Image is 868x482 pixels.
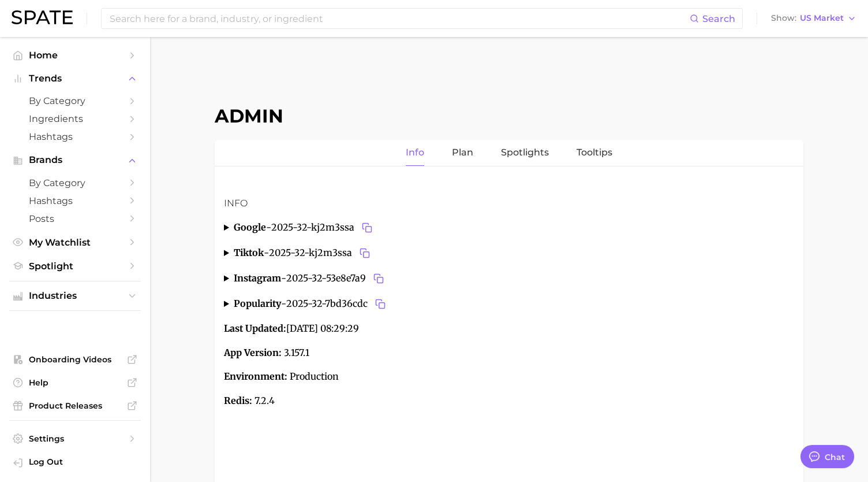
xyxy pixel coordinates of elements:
[357,245,373,261] button: Copy 2025-32-kj2m3ssa to clipboard
[234,272,281,284] strong: instagram
[9,397,141,414] a: Product Releases
[9,46,141,64] a: Home
[702,13,735,24] span: Search
[29,155,121,165] span: Brands
[9,92,141,110] a: by Category
[29,261,121,272] span: Spotlight
[29,291,121,301] span: Industries
[234,298,281,309] strong: popularity
[577,140,612,166] a: Tooltips
[9,192,141,210] a: Hashtags
[501,140,549,166] a: Spotlights
[266,221,271,233] span: -
[771,15,796,21] span: Show
[29,433,121,444] span: Settings
[29,95,121,106] span: by Category
[224,347,282,358] strong: App Version:
[9,151,141,169] button: Brands
[29,237,121,248] span: My Watchlist
[29,113,121,124] span: Ingredients
[452,140,473,166] a: Plan
[768,11,859,26] button: ShowUS Market
[406,140,424,166] a: Info
[9,287,141,305] button: Industries
[224,395,252,406] strong: Redis:
[224,196,794,210] h3: Info
[224,270,794,287] summary: instagram-2025-32-53e8e7a9Copy 2025-32-53e8e7a9 to clipboard
[29,195,121,206] span: Hashtags
[224,321,794,336] p: [DATE] 08:29:29
[224,296,794,312] summary: popularity-2025-32-7bd36cdcCopy 2025-32-7bd36cdc to clipboard
[9,210,141,228] a: Posts
[281,272,286,284] span: -
[286,296,388,312] span: 2025-32-7bd36cdc
[224,245,794,261] summary: tiktok-2025-32-kj2m3ssaCopy 2025-32-kj2m3ssa to clipboard
[9,430,141,447] a: Settings
[9,128,141,146] a: Hashtags
[224,394,794,409] p: 7.2.4
[29,131,121,142] span: Hashtags
[215,105,803,127] h1: Admin
[281,298,286,309] span: -
[286,270,387,287] span: 2025-32-53e8e7a9
[9,174,141,192] a: by Category
[29,457,132,467] span: Log Out
[9,374,141,391] a: Help
[269,245,373,261] span: 2025-32-kj2m3ssa
[9,233,141,251] a: My Watchlist
[271,220,375,236] span: 2025-32-kj2m3ssa
[29,354,121,365] span: Onboarding Videos
[9,110,141,128] a: Ingredients
[224,322,286,334] strong: Last Updated:
[224,370,287,382] strong: Environment:
[224,346,794,361] p: 3.157.1
[9,351,141,368] a: Onboarding Videos
[800,15,844,21] span: US Market
[9,70,141,87] button: Trends
[29,377,121,388] span: Help
[224,220,794,236] summary: google-2025-32-kj2m3ssaCopy 2025-32-kj2m3ssa to clipboard
[29,177,121,188] span: by Category
[264,247,269,258] span: -
[371,270,387,287] button: Copy 2025-32-53e8e7a9 to clipboard
[234,247,264,258] strong: tiktok
[372,296,388,312] button: Copy 2025-32-7bd36cdc to clipboard
[29,73,121,84] span: Trends
[234,221,266,233] strong: google
[29,50,121,61] span: Home
[12,10,73,24] img: SPATE
[29,401,121,411] span: Product Releases
[224,369,794,384] p: Production
[9,257,141,275] a: Spotlight
[359,220,375,236] button: Copy 2025-32-kj2m3ssa to clipboard
[9,453,141,473] a: Log out. Currently logged in with e-mail marwat@spate.nyc.
[29,213,121,224] span: Posts
[108,9,690,28] input: Search here for a brand, industry, or ingredient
